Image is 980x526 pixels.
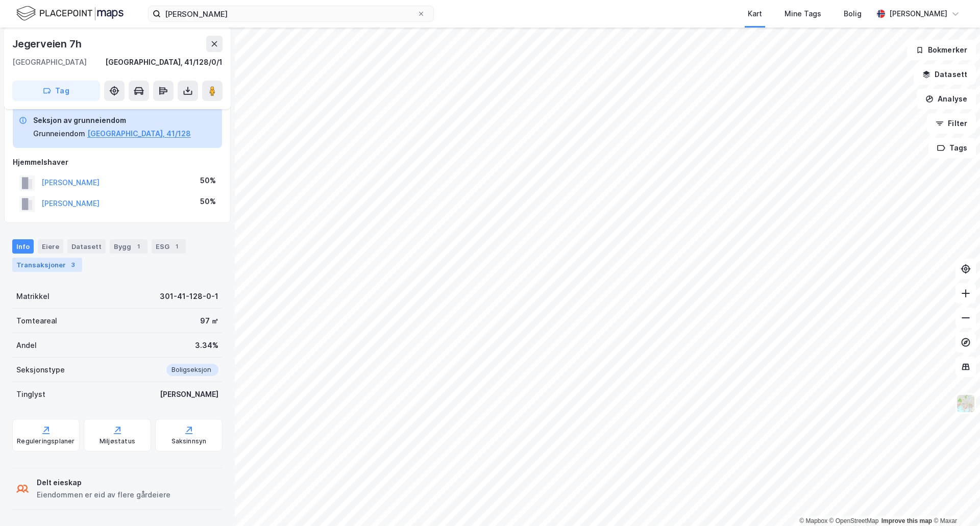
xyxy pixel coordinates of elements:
div: ESG [152,239,186,254]
button: Bokmerker [907,40,976,60]
div: Andel [16,339,37,352]
div: Seksjon av grunneiendom [33,114,191,127]
button: Datasett [914,64,976,85]
div: Mine Tags [785,8,821,20]
div: Tomteareal [16,315,57,327]
div: [GEOGRAPHIC_DATA], 41/128/0/1 [105,56,223,68]
div: 50% [200,174,216,187]
img: logo.f888ab2527a4732fd821a326f86c7f29.svg [16,5,124,22]
div: 301-41-128-0-1 [160,290,218,303]
button: Tags [928,138,976,158]
div: 1 [133,241,143,252]
button: [GEOGRAPHIC_DATA], 41/128 [87,128,191,140]
div: 1 [171,241,182,252]
div: Bolig [844,8,862,20]
div: Bygg [110,239,148,254]
a: Improve this map [881,517,932,524]
button: Filter [927,113,976,134]
a: Mapbox [799,517,827,524]
div: Kart [748,8,762,20]
div: Reguleringsplaner [17,437,75,445]
div: Matrikkel [16,290,50,303]
div: [PERSON_NAME] [160,388,218,400]
div: Hjemmelshaver [13,156,222,168]
button: Analyse [917,89,976,109]
div: Saksinnsyn [171,437,207,445]
img: Z [956,394,975,413]
button: Tag [12,81,100,101]
div: 97 ㎡ [200,315,218,327]
div: Datasett [67,239,106,254]
div: Kontrollprogram for chat [929,477,980,526]
div: [PERSON_NAME] [889,8,947,20]
div: Eiere [38,239,63,254]
div: 50% [200,195,216,208]
div: 3 [68,260,78,270]
div: Delt eieskap [37,477,170,489]
div: Transaksjoner [12,258,82,272]
iframe: Chat Widget [929,477,980,526]
div: Info [12,239,34,254]
div: [GEOGRAPHIC_DATA] [12,56,87,68]
div: Miljøstatus [100,437,135,445]
div: Eiendommen er eid av flere gårdeiere [37,489,170,501]
input: Søk på adresse, matrikkel, gårdeiere, leietakere eller personer [161,6,417,21]
div: 3.34% [195,339,218,352]
div: Seksjonstype [16,364,65,376]
div: Grunneiendom [33,128,85,140]
div: Tinglyst [16,388,45,400]
div: Jegerveien 7h [12,36,83,52]
a: OpenStreetMap [829,517,879,524]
